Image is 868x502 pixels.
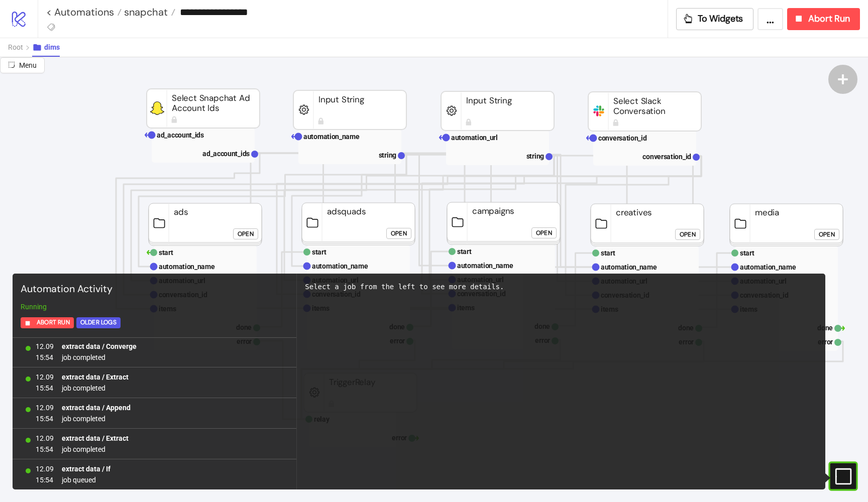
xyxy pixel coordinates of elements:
text: start [457,247,472,256]
div: Automation Activity [17,278,292,301]
span: 15:54 [36,474,54,485]
div: Open [819,228,835,240]
span: 15:54 [36,413,54,424]
span: To Widgets [698,13,743,25]
a: < Automations [46,7,122,17]
text: string [379,151,397,159]
button: Root [8,38,32,57]
span: Root [8,43,23,51]
text: automation_name [740,263,796,271]
button: Abort Run [21,317,74,328]
div: Open [680,228,696,240]
text: automation_name [601,263,657,271]
b: extract data / Append [62,404,131,412]
text: automation_name [457,262,513,270]
span: 15:54 [36,383,54,394]
b: extract data / Extract [62,434,129,442]
text: ad_account_ids [202,150,250,158]
div: Open [238,228,254,239]
text: conversation_id [642,153,691,161]
span: job completed [62,413,131,424]
b: extract data / Converge [62,342,137,350]
button: To Widgets [676,8,754,30]
span: 12.09 [36,371,54,383]
button: Open [814,229,839,240]
button: Open [675,229,700,240]
b: extract data / Extract [62,373,129,381]
span: Abort Run [808,13,850,25]
text: start [740,249,754,257]
span: job completed [62,383,129,394]
text: string [526,152,545,160]
text: conversation_id [598,134,647,142]
b: extract data / If [62,465,111,473]
div: Older Logs [80,317,117,328]
text: ad_account_ids [157,131,204,139]
span: job queued [62,474,111,485]
span: Abort Run [37,317,70,328]
text: start [159,248,173,257]
text: automation_name [312,262,368,270]
span: Menu [19,61,37,69]
span: 15:54 [36,352,54,363]
button: ... [757,8,783,30]
span: radius-bottomright [8,61,15,68]
span: 12.09 [36,433,54,444]
button: dims [32,38,60,57]
div: Select a job from the left to see more details. [305,282,817,292]
span: job completed [62,352,137,363]
text: start [312,248,327,256]
span: dims [44,43,60,51]
button: Open [386,228,411,239]
text: automation_url [451,134,498,142]
span: 12.09 [36,402,54,413]
button: Open [233,228,258,239]
span: 12.09 [36,341,54,352]
span: 12.09 [36,463,54,474]
span: job completed [62,444,129,455]
button: Older Logs [76,317,121,328]
div: Running [17,301,292,312]
div: Open [536,227,552,238]
div: Open [391,227,407,239]
span: 15:54 [36,444,54,455]
text: start [601,249,615,257]
text: automation_name [303,133,360,141]
button: Abort Run [787,8,860,30]
text: automation_name [159,263,215,271]
a: snapchat [122,7,175,17]
span: snapchat [122,6,168,19]
button: Open [531,227,557,238]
